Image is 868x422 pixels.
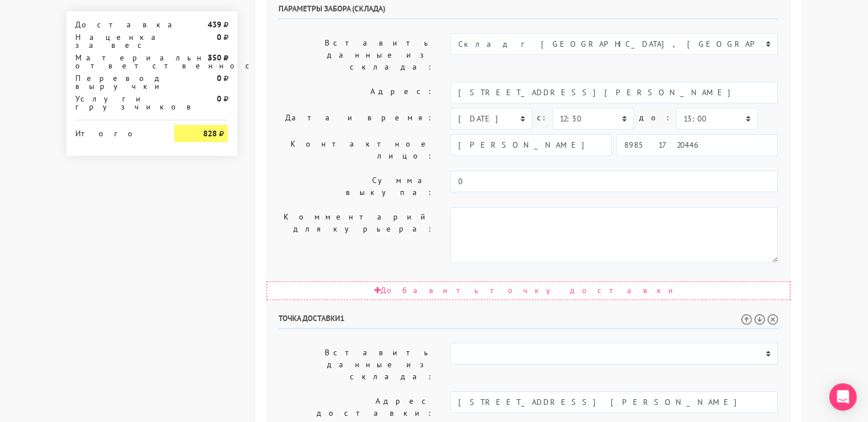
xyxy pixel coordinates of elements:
[270,207,442,263] label: Комментарий для курьера:
[207,19,221,30] strong: 439
[270,33,442,77] label: Вставить данные из склада:
[278,314,778,329] h6: Точка доставки
[270,343,442,387] label: Вставить данные из склада:
[67,21,166,29] div: Доставка
[616,134,778,156] input: Телефон
[340,313,345,323] span: 1
[270,134,442,166] label: Контактное лицо:
[67,74,166,90] div: Перевод выручки
[207,52,221,63] strong: 350
[537,108,548,128] label: c:
[67,54,166,70] div: Материальная ответственность
[67,33,166,49] div: Наценка за вес
[75,125,158,137] div: Итого
[278,4,778,19] h6: Параметры забора (склада)
[639,108,671,128] label: до:
[270,171,442,202] label: Сумма выкупа:
[216,73,221,83] strong: 0
[829,383,857,411] div: Open Intercom Messenger
[216,94,221,104] strong: 0
[450,134,612,156] input: Имя
[216,32,221,42] strong: 0
[270,82,442,103] label: Адрес:
[270,108,442,129] label: Дата и время:
[67,95,166,111] div: Услуги грузчиков
[203,128,216,139] strong: 828
[267,281,790,300] div: Добавить точку доставки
